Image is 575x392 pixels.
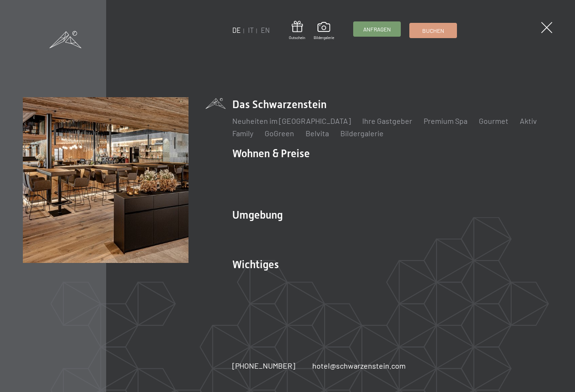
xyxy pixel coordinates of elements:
span: Bildergalerie [314,35,334,40]
a: EN [261,26,270,34]
a: [PHONE_NUMBER] [232,361,295,371]
a: Anfragen [354,22,400,36]
a: GoGreen [265,129,294,138]
a: Buchen [410,23,456,38]
span: Buchen [422,27,444,35]
span: [PHONE_NUMBER] [232,361,295,370]
span: Gutschein [289,35,305,40]
a: Premium Spa [424,116,467,125]
a: Family [232,129,253,138]
a: Belvita [306,129,329,138]
a: DE [232,26,241,34]
a: Gourmet [479,116,508,125]
a: Ihre Gastgeber [362,116,412,125]
a: Neuheiten im [GEOGRAPHIC_DATA] [232,116,351,125]
a: hotel@schwarzenstein.com [312,361,406,371]
a: Aktiv [520,116,537,125]
span: Anfragen [363,25,391,33]
a: Bildergalerie [340,129,384,138]
a: Bildergalerie [314,22,334,40]
a: IT [248,26,254,34]
a: Gutschein [289,21,305,40]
